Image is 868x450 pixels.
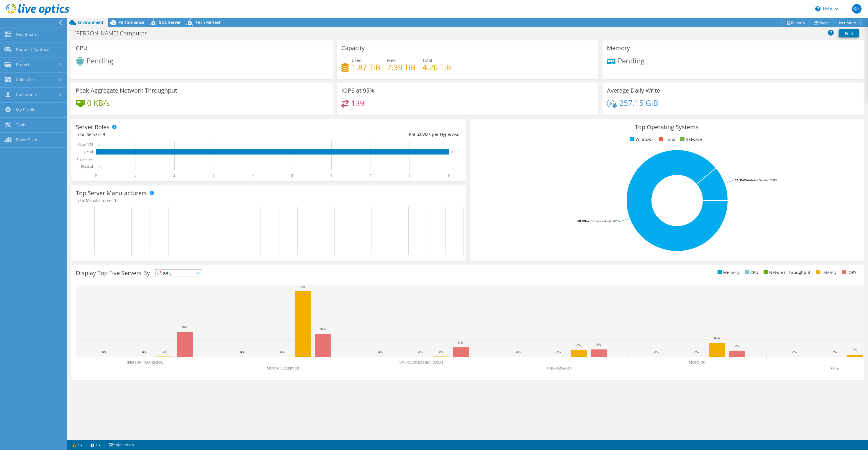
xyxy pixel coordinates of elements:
[452,151,453,154] text: 9
[87,100,110,106] h4: 0 KB/s
[76,87,177,94] h3: Peak Aggregate Network Throughput
[68,441,87,449] a: 1
[320,327,325,331] text: 26%
[127,360,163,364] text: [PERSON_NAME]-SQL
[76,190,147,196] h3: Top Server Manufacturers
[196,19,222,25] span: Tech Refresh
[378,350,383,354] text: 0%
[99,158,100,161] text: 0
[618,56,645,65] span: Pending
[95,173,97,178] text: 0
[351,100,364,106] h4: 139
[252,173,254,178] text: 4
[448,173,450,178] text: 9
[240,350,245,354] text: 0%
[814,269,836,276] li: Latency
[83,150,93,154] text: Virtual
[831,366,839,370] text: Other
[173,173,175,178] text: 2
[840,269,856,276] li: IOPS
[853,348,857,352] text: 3%
[104,441,138,449] a: Project Notes
[409,173,410,178] text: 8
[815,6,820,12] svg: \n
[422,64,451,70] h4: 4.26 TiB
[735,178,744,182] tspan: 11.1%
[213,173,214,178] text: 3
[546,366,572,370] text: MHE-GMPARTS
[341,87,374,94] h3: IOPS at 95%
[792,350,797,354] text: 0%
[142,350,147,354] text: 0%
[181,325,187,329] text: 28%
[77,157,93,161] text: Hypervisor
[387,58,396,63] span: Free
[352,58,362,63] span: Used
[86,56,113,65] span: Pending
[387,64,416,70] h4: 2.39 TiB
[99,165,100,168] text: 0
[597,343,601,346] text: 9%
[516,350,521,354] text: 0%
[291,173,293,178] text: 5
[556,350,561,354] text: 0%
[102,350,107,354] text: 0%
[155,270,202,277] span: IOPS
[577,219,587,223] tspan: 88.9%
[781,18,810,27] a: Reports
[76,131,268,138] div: Total Servers:
[78,19,104,25] span: Environment
[162,350,167,353] text: 1%
[852,4,862,14] span: KH
[72,30,156,37] h1: [PERSON_NAME] Computer
[474,124,859,130] h3: Top Operating Systems
[299,285,305,289] text: 73%
[744,178,777,182] tspan: Windows Server 2019
[81,165,93,169] text: Physical
[809,18,833,27] a: Share
[619,100,658,106] h4: 257.15 GiB
[743,269,758,276] li: CPU
[607,87,660,94] h3: Average Daily Write
[628,136,654,143] li: Windows
[607,45,630,51] h3: Memory
[833,350,837,354] text: 0%
[268,131,461,138] div: Ratio: VMs per Hypervisor
[654,350,659,354] text: 0%
[330,173,332,178] text: 6
[695,350,699,354] text: 0%
[103,132,105,137] span: 9
[76,197,461,204] h4: Total Manufacturers:
[735,344,739,347] text: 7%
[762,269,810,276] li: Network Throughput
[657,136,675,143] li: Linux
[587,219,620,223] tspan: Windows Server 2016
[370,173,371,178] text: 7
[438,350,443,353] text: 1%
[99,143,100,146] text: 0
[418,350,423,354] text: 0%
[267,366,299,370] text: MOTO-FILESERVER
[833,18,861,27] a: More
[118,19,144,25] span: Performance
[114,198,116,203] span: 0
[399,360,443,364] text: VVI-[GEOGRAPHIC_DATA]
[422,58,432,63] span: Total
[78,142,93,147] text: Guest VM
[134,173,136,178] text: 1
[341,45,365,51] h3: Capacity
[86,441,105,449] a: 1
[689,360,705,364] text: MOTO-DC
[352,64,380,70] h4: 1.87 TiB
[159,19,181,25] span: SQL Server
[714,336,720,340] text: 16%
[76,124,109,130] h3: Server Roles
[716,269,739,276] li: Memory
[76,45,88,51] h3: CPU
[577,343,581,347] text: 8%
[679,136,702,143] li: VMware
[458,341,464,344] text: 11%
[839,29,859,37] a: Print
[420,132,422,137] span: 0
[280,350,285,354] text: 0%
